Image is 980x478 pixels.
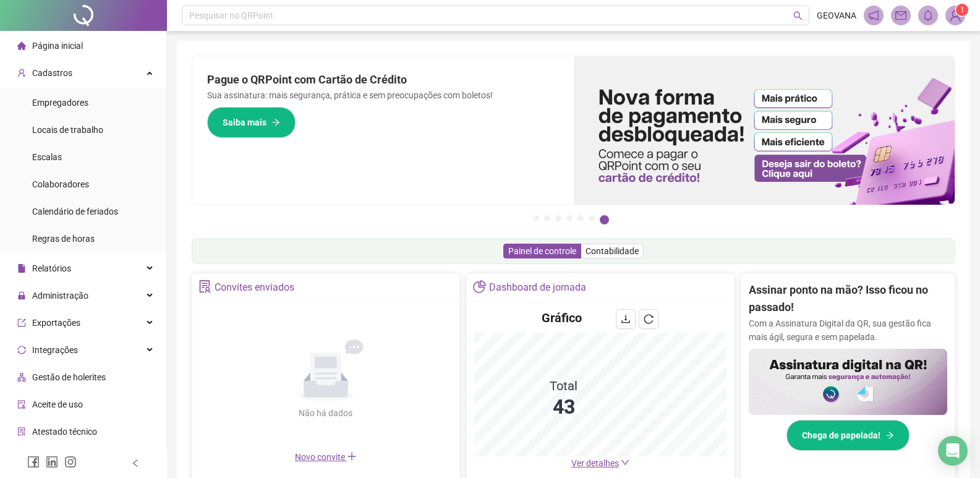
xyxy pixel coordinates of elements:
span: search [793,11,803,20]
span: solution [198,280,211,293]
div: Convites enviados [215,277,294,298]
button: Chega de papelada! [786,420,910,451]
button: Saiba mais [207,107,296,138]
span: export [17,318,26,327]
span: Administração [32,291,88,301]
span: GEOVANA [817,9,856,22]
span: Locais de trabalho [32,125,103,135]
span: Contabilidade [586,246,639,256]
h4: Gráfico [542,309,582,326]
span: arrow-right [271,118,280,127]
span: Atestado técnico [32,427,97,437]
h2: Pague o QRPoint com Cartão de Crédito [207,71,559,88]
button: 3 [555,215,561,221]
span: Colaboradores [32,179,89,189]
span: Escalas [32,152,62,162]
span: Saiba mais [223,116,266,129]
span: pie-chart [473,280,486,293]
span: user-add [17,69,26,77]
button: 4 [566,215,573,221]
p: Sua assinatura: mais segurança, prática e sem preocupações com boletos! [207,88,559,102]
span: solution [17,427,26,436]
span: Ver detalhes [571,458,619,468]
span: Cadastros [32,68,72,78]
span: notification [868,10,879,21]
button: 6 [589,215,595,221]
span: download [621,314,631,324]
span: Página inicial [32,41,83,51]
span: Chega de papelada! [802,429,880,442]
span: apartment [17,373,26,382]
span: audit [17,400,26,409]
sup: Atualize o seu contato no menu Meus Dados [956,4,968,16]
span: Novo convite [295,452,357,462]
span: Calendário de feriados [32,207,118,216]
a: Ver detalhes down [571,458,629,468]
span: Integrações [32,345,78,355]
span: plus [347,451,357,461]
button: 1 [533,215,539,221]
span: bell [922,10,934,21]
span: Aceite de uso [32,399,83,409]
span: Painel de controle [508,246,576,256]
span: reload [644,314,654,324]
span: mail [895,10,906,21]
span: facebook [27,456,40,468]
span: Exportações [32,318,80,328]
img: banner%2F02c71560-61a6-44d4-94b9-c8ab97240462.png [749,349,947,415]
span: home [17,41,26,50]
p: Com a Assinatura Digital da QR, sua gestão fica mais ágil, segura e sem papelada. [749,317,947,344]
button: 7 [600,215,609,224]
span: 1 [960,6,965,14]
span: sync [17,346,26,354]
div: Open Intercom Messenger [938,436,968,466]
span: linkedin [46,456,58,468]
img: 93960 [946,6,965,25]
span: Relatórios [32,263,71,273]
span: arrow-right [885,431,894,440]
div: Não há dados [269,406,383,420]
span: file [17,264,26,273]
span: down [621,458,629,467]
div: Dashboard de jornada [489,277,586,298]
span: Regras de horas [32,234,95,244]
span: left [131,459,140,467]
button: 5 [577,215,584,221]
button: 2 [544,215,550,221]
span: lock [17,291,26,300]
img: banner%2F096dab35-e1a4-4d07-87c2-cf089f3812bf.png [574,56,955,205]
h2: Assinar ponto na mão? Isso ficou no passado! [749,281,947,317]
span: Empregadores [32,98,88,108]
span: instagram [64,456,77,468]
span: Gestão de holerites [32,372,106,382]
